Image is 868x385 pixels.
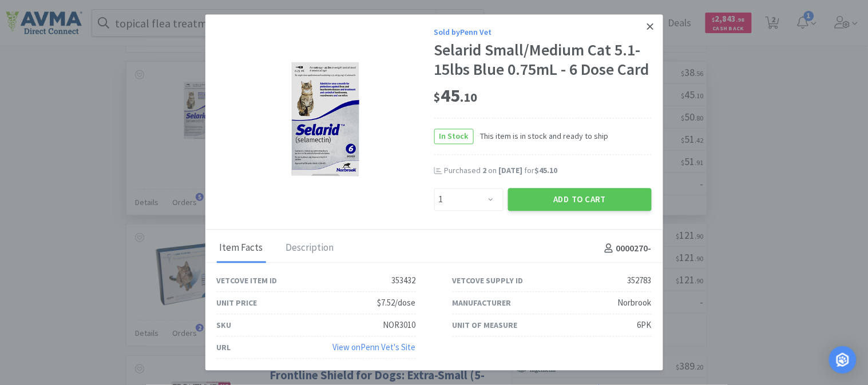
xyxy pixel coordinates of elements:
[434,84,478,107] span: 45
[618,296,652,310] div: Norbrook
[637,318,652,332] div: 6PK
[435,130,473,144] span: In Stock
[453,274,524,287] div: Vetcove Supply ID
[461,89,478,105] span: . 10
[600,241,652,256] h4: 0000270 -
[283,234,337,263] div: Description
[508,188,652,211] button: Add to Cart
[499,166,523,176] span: [DATE]
[251,44,400,192] img: 42f01ef56ffe4ff2b63b5bb7f47b9d32_352783.png
[434,41,652,79] div: Selarid Small/Medium Cat 5.1-15lbs Blue 0.75mL - 6 Dose Card
[392,274,416,287] div: 353432
[217,296,257,309] div: Unit Price
[383,318,416,332] div: NOR3010
[628,274,652,287] div: 352783
[333,342,416,352] a: View onPenn Vet's Site
[217,234,266,263] div: Item Facts
[483,166,487,176] span: 2
[535,166,558,176] span: $45.10
[378,296,416,310] div: $7.52/dose
[474,130,609,143] span: This item is in stock and ready to ship
[217,341,231,354] div: URL
[453,296,512,309] div: Manufacturer
[217,319,232,331] div: SKU
[445,166,652,177] div: Purchased on for
[434,26,652,39] div: Sold by Penn Vet
[453,319,518,331] div: Unit of Measure
[217,274,278,287] div: Vetcove Item ID
[829,346,857,374] div: Open Intercom Messenger
[434,89,441,105] span: $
